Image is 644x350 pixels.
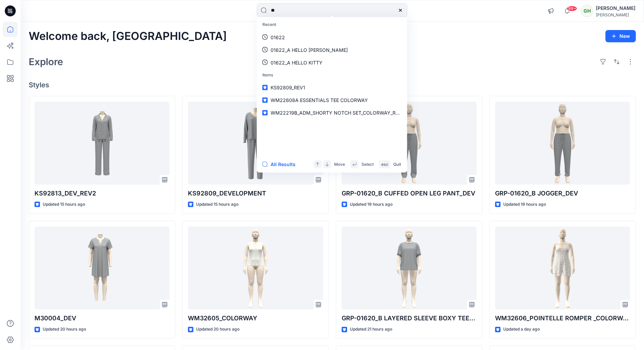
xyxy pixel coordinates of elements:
a: 01622 [258,31,406,43]
p: esc [381,161,388,168]
p: WM32606_POINTELLE ROMPER _COLORWAY [495,313,630,323]
h2: Welcome back, [GEOGRAPHIC_DATA] [29,30,227,43]
a: 01622_A HELLO [PERSON_NAME] [258,43,406,56]
a: M30004_DEV [35,227,169,310]
a: WM32606_POINTELLE ROMPER _COLORWAY [495,227,630,310]
p: Select [361,161,374,168]
span: WM22608A ESSENTIALS TEE COLORWAY [271,97,368,103]
p: Updated 21 hours ago [350,326,392,333]
p: Quit [393,161,401,168]
p: Updated 20 hours ago [43,326,86,333]
a: GRP-01620_B CUFFED OPEN LEG PANT_DEV [342,102,477,185]
p: Updated a day ago [503,326,540,333]
p: KS92813_DEV_REV2 [35,189,169,198]
p: 01622_A HELLO KITTY [271,59,323,66]
div: [PERSON_NAME] [596,12,635,17]
p: Updated 15 hours ago [43,201,85,208]
a: 01622_A HELLO KITTY [258,56,406,69]
p: 01622 [271,33,285,41]
p: WM32605_COLORWAY [188,313,323,323]
p: Items [258,69,406,81]
h2: Explore [29,56,63,67]
a: WM22608A ESSENTIALS TEE COLORWAY [258,94,406,106]
p: Recent [258,18,406,31]
span: KS92809_REV1 [271,85,305,90]
span: WM22219B_ADM_SHORTY NOTCH SET_COLORWAY_REV3 [271,110,405,116]
p: Move [334,161,345,168]
a: GRP-01620_B LAYERED SLEEVE BOXY TEE_DEV [342,227,477,310]
p: 01622_A HELLO KITT [271,46,348,53]
a: WM32605_COLORWAY [188,227,323,310]
p: GRP-01620_B CUFFED OPEN LEG PANT_DEV [342,189,477,198]
a: KS92809_REV1 [258,81,406,94]
p: Updated 19 hours ago [503,201,546,208]
a: WM22219B_ADM_SHORTY NOTCH SET_COLORWAY_REV3 [258,106,406,119]
button: New [605,30,636,42]
div: [PERSON_NAME] [596,4,635,12]
p: Updated 19 hours ago [350,201,393,208]
a: GRP-01620_B JOGGER_DEV [495,102,630,185]
p: M30004_DEV [35,313,169,323]
div: GH [581,5,593,17]
p: Updated 15 hours ago [196,201,238,208]
p: Updated 20 hours ago [196,326,239,333]
h4: Styles [29,81,636,89]
p: GRP-01620_B JOGGER_DEV [495,189,630,198]
span: 99+ [567,6,577,11]
button: All Results [262,160,300,169]
a: KS92809_DEVELOPMENT [188,102,323,185]
p: GRP-01620_B LAYERED SLEEVE BOXY TEE_DEV [342,313,477,323]
a: KS92813_DEV_REV2 [35,102,169,185]
p: KS92809_DEVELOPMENT [188,189,323,198]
